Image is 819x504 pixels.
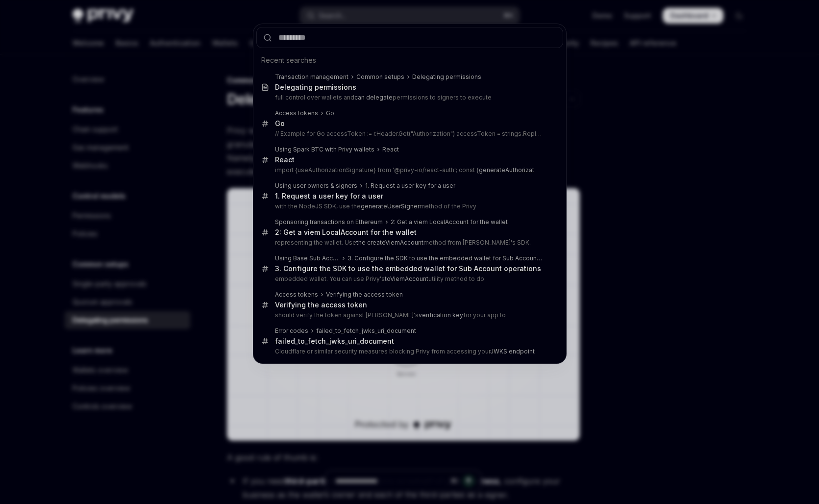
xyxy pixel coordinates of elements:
div: 1. Request a user key for a user [275,192,383,201]
p: representing the wallet. Use method from [PERSON_NAME]'s SDK. [275,239,543,247]
p: should verify the token against [PERSON_NAME]'s for your app to [275,311,543,319]
div: failed_to_fetch_jwks_uri_document [275,337,394,346]
div: 1. Request a user key for a user [365,182,455,190]
div: 2: Get a viem LocalAccount for the wallet [391,218,508,226]
b: can delegate [354,94,393,101]
b: Go [326,109,334,117]
div: failed_to_fetch_jwks_uri_document [316,327,416,335]
div: 3. Configure the SDK to use the embedded wallet for Sub Account operations [275,264,541,273]
div: Transaction management [275,73,348,81]
div: Delegating permissions [275,83,356,92]
div: 2: Get a viem LocalAccount for the wallet [275,228,417,237]
b: Go [275,119,285,127]
div: React [382,146,399,153]
b: toViemAccount [385,275,428,282]
div: Using user owners & signers [275,182,357,190]
span: Recent searches [261,55,316,65]
div: Access tokens [275,291,318,299]
div: Verifying the access token [326,291,403,299]
p: full control over wallets and permissions to signers to execute [275,94,543,101]
b: generateAuthorizat [479,166,534,174]
p: embedded wallet. You can use Privy's utility method to do [275,275,543,283]
b: the createViemAccount [356,239,423,246]
div: Access tokens [275,109,318,117]
p: // Example for Go accessToken := r.Header.Get("Authorization") accessToken = strings.Replace(access [275,130,543,138]
div: Using Spark BTC with Privy wallets [275,146,374,153]
div: Sponsoring transactions on Ethereum [275,218,383,226]
p: Cloudflare or similar security measures blocking Privy from accessing your [275,348,543,355]
div: Using Base Sub Accounts [275,254,340,262]
b: generateUserSigner [361,202,420,210]
div: Verifying the access token [275,301,367,309]
div: React [275,155,295,164]
div: Error codes [275,327,308,335]
p: with the NodeJS SDK, use the method of the Privy [275,202,543,210]
p: import {useAuthorizationSignature} from '@privy-io/react-auth'; const { [275,166,543,174]
div: Delegating permissions [412,73,481,81]
b: JWKS endpoint [490,348,535,355]
div: 3. Configure the SDK to use the embedded wallet for Sub Account operations [347,254,543,262]
b: verification key [419,311,463,319]
div: Common setups [356,73,404,81]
